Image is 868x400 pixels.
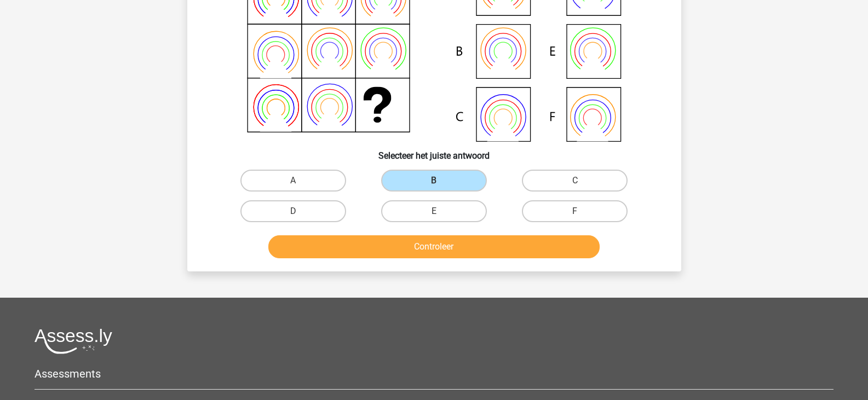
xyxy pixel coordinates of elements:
label: B [381,170,487,192]
h5: Assessments [35,367,833,380]
button: Controleer [268,235,600,258]
label: E [381,200,487,222]
label: D [240,200,346,222]
label: F [522,200,628,222]
img: Assessly logo [35,328,112,354]
h6: Selecteer het juiste antwoord [205,142,664,161]
label: C [522,170,628,192]
label: A [240,170,346,192]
